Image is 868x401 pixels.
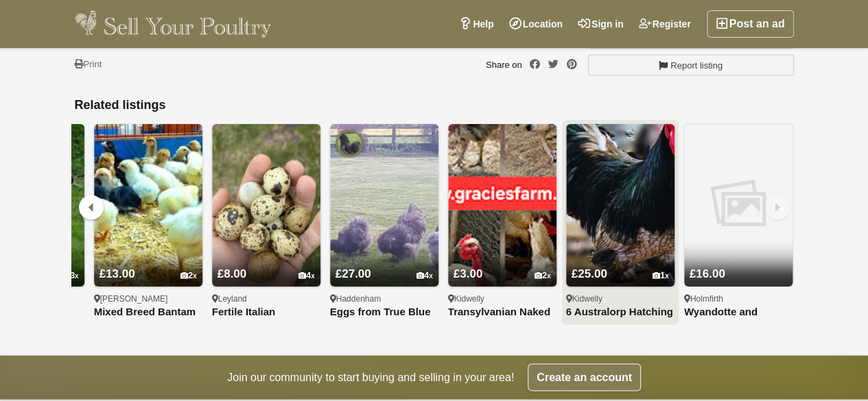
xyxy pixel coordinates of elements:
[567,59,577,69] a: Share on Pinterest
[566,293,675,304] div: Kidwelly
[631,10,699,38] a: Register
[502,10,570,38] a: Location
[588,54,794,76] a: Report listing
[448,293,556,304] div: Kidwelly
[486,58,577,70] div: Share on
[566,241,675,286] a: £25.00 1
[212,293,320,304] div: Leyland
[690,267,725,280] span: £16.00
[684,306,793,317] a: Wyandotte and Leghorn mixed hatching eggs
[448,123,556,286] img: Transylvanian Naked Neck HATCHING EGGS
[62,270,79,280] div: 3
[212,306,320,317] a: Fertile Italian Coturnix Quail Eggs
[535,270,551,280] div: 2
[336,267,371,280] span: £27.00
[330,293,438,304] div: Haddenham
[684,293,793,304] div: Holmfirth
[417,270,433,280] div: 4
[180,270,197,280] div: 2
[566,306,675,317] a: 6 Australorp Hatching eggs
[94,293,202,304] div: [PERSON_NAME]
[548,59,559,69] a: Share on Twitter
[75,58,102,70] a: Print
[75,10,272,38] img: Sell Your Poultry
[653,270,669,280] div: 1
[227,369,514,385] span: Join our community to start buying and selling in your area!
[448,241,556,286] a: £3.00 2
[94,306,202,317] a: Mixed Breed Bantam hatching eggs x6
[451,10,501,38] a: Help
[330,306,438,317] a: Eggs from True Blue Bearded Silkies x6 *Fertility Guarantee*
[94,123,202,286] img: Mixed Breed Bantam hatching eggs x6
[448,306,556,317] a: Transylvanian Naked Neck HATCHING EGGS
[298,270,315,280] div: 4
[218,267,247,280] span: £8.00
[528,363,641,391] a: Create an account
[75,97,794,112] h2: Related listings
[330,241,438,286] a: £27.00 4
[707,10,794,38] a: Post an ad
[570,10,631,38] a: Sign in
[572,267,607,280] span: £25.00
[94,241,202,286] a: £13.00 2
[336,129,363,156] img: Dallambay
[684,241,793,286] a: £16.00
[212,241,320,286] a: £8.00 4
[454,267,483,280] span: £3.00
[99,267,135,280] span: £13.00
[330,123,438,286] img: Eggs from True Blue Bearded Silkies x6 *Fertility Guarantee*
[684,123,793,286] img: Wyandotte and Leghorn mixed hatching eggs
[566,123,675,286] img: 6 Australorp Hatching eggs
[670,58,723,72] span: Report listing
[212,123,320,286] img: Fertile Italian Coturnix Quail Eggs
[530,59,540,69] a: Share on Facebook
